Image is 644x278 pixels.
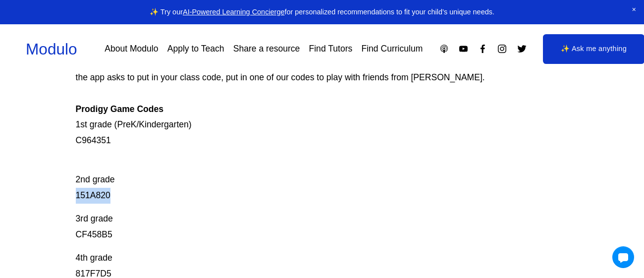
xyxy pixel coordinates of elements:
a: YouTube [458,44,469,54]
a: Modulo [26,40,77,58]
a: About Modulo [105,40,158,57]
strong: Prodigy Game Codes [76,104,163,114]
a: Apple Podcasts [439,44,449,54]
a: Share a resource [233,40,300,57]
a: Instagram [497,44,507,54]
p: 2nd grade 151A820 [76,156,519,203]
a: Find Tutors [309,40,353,57]
a: Twitter [517,44,527,54]
p: Prodigy is our go-to mastery- based tool to give kids lots of fun, engaging math problems while e... [76,7,519,148]
a: AI-Powered Learning Concierge [183,8,284,16]
a: Apply to Teach [167,40,224,57]
a: Find Curriculum [361,40,423,57]
p: 3rd grade CF458B5 [76,211,519,242]
a: Facebook [478,44,488,54]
